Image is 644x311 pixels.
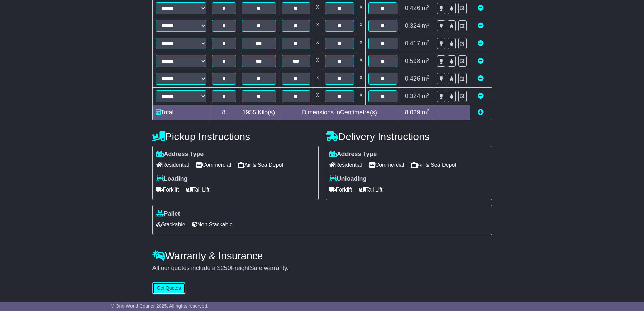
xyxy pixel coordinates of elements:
td: Dimensions in Centimetre(s) [279,105,400,120]
span: 0.324 [405,22,420,29]
span: 0.426 [405,75,420,82]
span: 0.426 [405,5,420,12]
span: Air & Sea Depot [238,160,283,170]
td: x [313,35,322,52]
h4: Pickup Instructions [152,131,319,142]
sup: 3 [427,57,430,62]
td: x [357,35,365,52]
span: m [422,93,430,99]
div: All our quotes include a $ FreightSafe warranty. [152,265,492,272]
span: m [422,5,430,12]
sup: 3 [427,22,430,27]
span: Forklift [156,184,179,195]
span: 0.417 [405,40,420,47]
a: Remove this item [478,5,484,12]
span: 0.598 [405,58,420,64]
label: Loading [156,175,188,183]
a: Remove this item [478,58,484,64]
td: Kilo(s) [239,105,279,120]
a: Add new item [478,109,484,116]
span: m [422,40,430,47]
span: Tail Lift [359,184,383,195]
td: x [357,70,365,88]
a: Remove this item [478,93,484,99]
span: 250 [221,265,231,271]
td: x [313,17,322,35]
label: Unloading [329,175,367,183]
h4: Delivery Instructions [326,131,492,142]
td: x [313,88,322,105]
td: 8 [209,105,239,120]
a: Remove this item [478,22,484,29]
span: m [422,109,430,116]
span: Air & Sea Depot [411,160,456,170]
span: Stackable [156,219,185,230]
span: Commercial [369,160,404,170]
label: Pallet [156,210,180,218]
label: Address Type [329,151,377,158]
label: Address Type [156,151,204,158]
sup: 3 [427,4,430,9]
span: m [422,75,430,82]
span: m [422,58,430,64]
span: 1955 [242,109,256,116]
span: Forklift [329,184,352,195]
span: 8.029 [405,109,420,116]
span: Residential [329,160,362,170]
sup: 3 [427,39,430,44]
span: © One World Courier 2025. All rights reserved. [111,303,209,309]
td: x [313,52,322,70]
span: m [422,22,430,29]
a: Remove this item [478,40,484,47]
h4: Warranty & Insurance [152,250,492,261]
sup: 3 [427,92,430,97]
span: 0.324 [405,93,420,99]
sup: 3 [427,74,430,80]
td: x [357,88,365,105]
td: Total [152,105,209,120]
a: Remove this item [478,75,484,82]
td: x [313,70,322,88]
sup: 3 [427,108,430,113]
span: Commercial [196,160,231,170]
span: Residential [156,160,189,170]
td: x [357,17,365,35]
span: Non Stackable [192,219,233,230]
button: Get Quotes [152,282,186,294]
span: Tail Lift [186,184,210,195]
td: x [357,52,365,70]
